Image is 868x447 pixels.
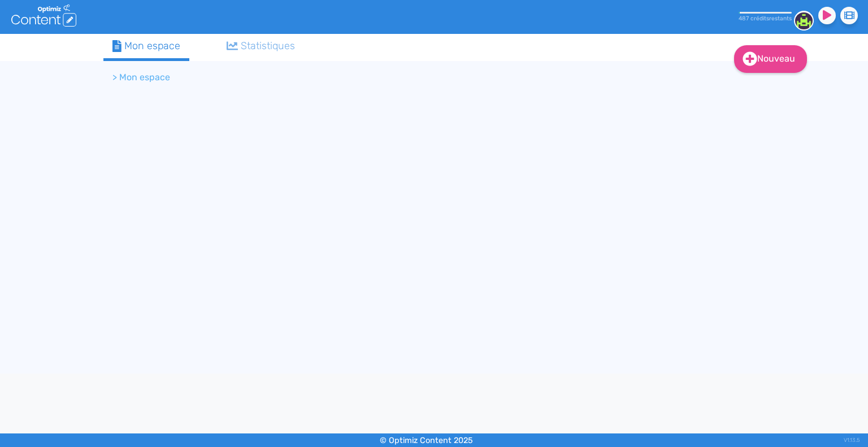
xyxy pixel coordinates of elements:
span: s [766,15,769,22]
img: d41d8cd98f00b204e9800998ecf8427e [794,11,814,31]
small: © Optimiz Content 2025 [380,436,473,445]
a: Mon espace [103,34,189,61]
small: 487 crédit restant [739,15,792,22]
nav: breadcrumb [103,64,669,91]
a: Statistiques [218,34,305,58]
div: Mon espace [112,38,180,54]
div: Statistiques [227,38,296,54]
span: s [789,15,792,22]
li: > Mon espace [112,71,170,84]
a: Nouveau [734,45,807,73]
div: V1.13.5 [844,433,860,447]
